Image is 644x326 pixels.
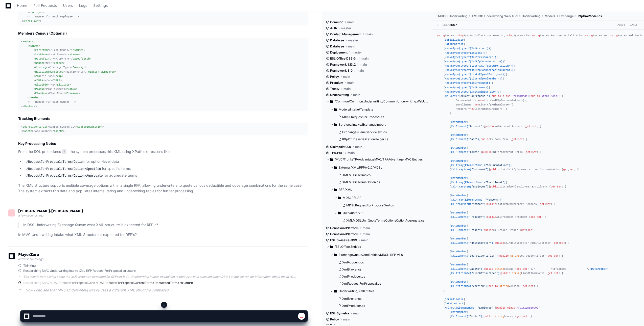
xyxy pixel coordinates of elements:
span: KnownType(typeof(List<RfpXmlMember>)) [445,77,502,80]
span: Coverage [73,66,85,69]
button: ExchangeQueueService.svc.cs [336,129,425,136]
span: "Administrator" [468,241,492,245]
span: new [479,99,484,102]
span: Home [17,4,27,7]
span: < > [34,70,65,73]
span: FirstName [35,49,49,52]
span: Thinking [23,264,36,268]
div: [DATE] [629,23,637,27]
button: XmlRequestForProposal.cs [336,280,425,287]
span: public [484,267,493,270]
span: get [548,254,552,257]
span: XmlElement( ) [451,138,479,141]
span: set [546,203,551,206]
span: DataMember [451,177,467,180]
svg: Directory [330,98,333,104]
span: get [554,241,558,245]
span: </ > [49,79,62,82]
span: </ > [63,53,80,56]
span: Policy [330,75,339,79]
span: KnownType(typeof(XmlCase)) [445,51,485,55]
span: Services/Intake/ExchangeImport [339,123,386,127]
span: public [490,185,499,188]
h3: Members Census (Optional) [18,31,308,36]
span: master [341,26,351,30]
span: XmlArrayItem( ) [451,185,489,188]
span: 1 [62,149,66,154]
span: Auth [330,26,337,30]
span: </ > [54,83,71,86]
span: Claimpoint 2.0 [330,145,351,149]
span: Framework 3.0 [330,69,353,73]
span: [PERSON_NAME].[PERSON_NAME] [18,209,83,213]
li: for option-level data [24,159,308,165]
div: ESL-5607 [443,23,457,27]
span: set [532,125,537,128]
span: < > [34,57,54,60]
span: set [527,229,532,232]
span: KnownType(typeof(XmlProducer)) [445,82,492,85]
span: XmlArray(ElementName = ) [451,181,506,184]
button: XMLMDSLUwrQuoteTermsOptionsOptionAggregate.cs [340,217,425,224]
span: main [347,81,354,85]
span: < > [34,92,49,95]
span: Underwriting [330,93,349,97]
span: DataMember [451,194,467,197]
span: Common [330,20,343,24]
span: </ > [74,125,104,128]
span: XmlElement( ) [451,215,486,219]
span: < > [34,49,51,52]
span: RelationToEmployee [35,70,63,73]
button: External/XML/RFP/v2_0/MDSL [330,164,428,172]
span: RelationToEmployee [87,70,115,73]
span: Zip [57,75,62,78]
span: Eligible [35,83,48,86]
span: Premium [330,81,343,85]
span: public [499,254,509,257]
li: for specific terms [24,166,308,172]
span: using [456,34,464,37]
span: PlayerZero [18,253,39,256]
span: main [353,93,360,97]
svg: Directory [334,106,337,113]
span: XmlBroker.cs [342,297,361,301]
span: IRfpXmlDeserializationHelper.cs [342,137,388,141]
span: <!-- Repeat for each member --> [28,100,76,103]
button: Services/Intake/ExchangeImport [330,121,428,129]
span: </ > [63,92,80,95]
span: "Broker" [468,229,481,232]
svg: Directory [334,122,337,128]
button: /Common/Common.Underwriting/Common.Underwriting.WebUI/Underwriting [326,97,428,105]
span: </ > [63,88,77,91]
span: using [437,34,445,37]
span: public [531,95,540,98]
span: get [551,185,555,188]
span: MDSLRfp/API [343,196,362,200]
span: using [532,34,540,37]
span: < > [21,130,34,133]
span: Gender [35,62,44,65]
button: XmlProducer.cs [336,273,425,280]
span: a few seconds ago [18,213,43,217]
span: FirstName [70,49,83,52]
span: "Case" [468,138,478,141]
span: Settings [93,4,108,7]
span: "Document" [471,168,487,171]
span: Members [23,40,34,43]
span: < > [34,53,49,56]
span: XmlAccount.cs [342,260,364,264]
span: Framework 1.13.2 [330,63,356,67]
span: "Member" [471,203,484,206]
span: Users [63,4,73,7]
span: < > [28,44,40,47]
button: MDSLRequestForProposal.cs [336,114,425,121]
div: First Name Last Name MM/DD/YYYY M/F Coverage Type Relationship Zip Code Y/N Y/N Plan Number Plan ... [21,40,305,109]
span: KnownType(typeof(XmlTermsParent)) [445,56,496,59]
span: "Producer" [468,215,484,219]
span: Treaty [330,87,339,91]
span: KnownType(typeof(List<RfpXmlEmployee>)) [445,73,505,76]
span: ConnexurePlatform [330,232,359,236]
span: KnownType(typeof(List<XmlRfpDocumentation>)) [445,64,513,67]
svg: Directory [334,288,337,294]
span: < > [21,40,35,43]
